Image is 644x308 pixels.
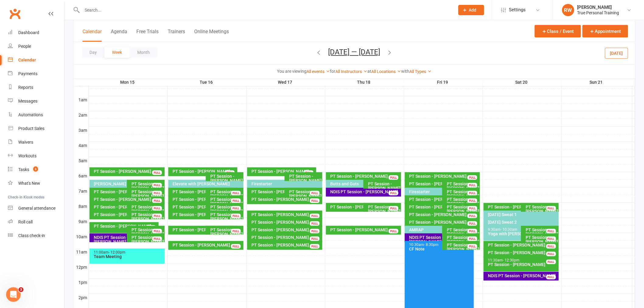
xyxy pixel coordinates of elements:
div: Elevate with [PERSON_NAME] [173,182,243,186]
div: Waivers [18,140,33,145]
div: PT Session - [PERSON_NAME] [173,169,236,173]
th: Sat 20 [483,79,562,86]
div: PT Session - [PERSON_NAME] [446,228,479,236]
span: Settings [509,3,526,17]
div: FULL [225,170,235,175]
a: All Locations [371,69,401,74]
span: - 10:30am [501,227,518,232]
div: FULL [467,191,477,195]
div: 11:30am [488,258,558,262]
div: PT Session - [PERSON_NAME] [488,250,558,255]
div: PT Session - [PERSON_NAME] [210,190,242,198]
div: PT Session - [PERSON_NAME] [525,228,558,236]
button: Agenda [111,29,127,42]
div: 10:30am [409,243,473,247]
div: FULL [152,191,162,195]
div: [PERSON_NAME] Bootcamp [94,182,158,186]
button: Day [82,47,104,58]
button: Add [458,5,484,15]
th: 2pm [73,294,89,301]
div: People [18,44,31,49]
div: FULL [546,236,556,241]
button: Online Meetings [194,29,229,42]
div: Dashboard [18,30,39,35]
div: Reports [18,85,33,90]
button: [DATE] — [DATE] [328,48,380,56]
div: FULL [152,183,162,187]
div: PT Session - [PERSON_NAME] [446,243,479,251]
div: PT Session - [PERSON_NAME] [525,205,558,213]
div: PT Session - [PERSON_NAME] [210,174,242,183]
a: All Instructors [335,69,367,74]
div: FULL [467,236,477,241]
div: Payments [18,71,37,76]
a: Payments [8,67,64,81]
div: NDIS PT Session - [PERSON_NAME] [94,235,158,244]
div: PT Session - [PERSON_NAME] [251,220,321,224]
div: Roll call [18,219,33,224]
div: PT Session - [PERSON_NAME] [173,212,236,217]
div: PT Session - [PERSON_NAME] [251,228,321,232]
th: 10am [73,233,89,240]
div: PT Session - [PERSON_NAME] [131,182,163,190]
th: 11am [73,248,89,256]
th: 7am [73,187,89,195]
div: FULL [152,236,162,241]
div: PT Session - [PERSON_NAME] [94,212,158,217]
div: FULL [152,214,162,218]
div: FULL [546,229,556,233]
div: FULL [231,214,241,218]
a: Dashboard [8,26,64,40]
button: Calendar [82,29,102,42]
div: FULL [467,221,477,226]
strong: with [401,69,409,74]
div: PT Session - [PERSON_NAME] [289,174,321,183]
div: FULL [389,191,398,195]
a: Class kiosk mode [8,229,64,243]
div: FULL [467,183,477,187]
div: FULL [546,260,556,264]
div: NDIS PT Session - [PERSON_NAME] [409,235,473,244]
div: PT Session - [PERSON_NAME] [368,182,400,190]
div: PT Session - [PERSON_NAME] [210,228,242,236]
div: FULL [467,214,477,218]
div: PT Session - [PERSON_NAME] [94,169,164,173]
div: PT Session - [PERSON_NAME] [251,169,315,173]
div: PT Session - [PERSON_NAME] [210,205,242,213]
th: 6am [73,172,89,180]
a: People [8,40,64,53]
button: Trainers [168,29,185,42]
th: Wed 17 [246,79,325,86]
div: PT Session - [PERSON_NAME] [409,220,479,224]
div: FULL [231,229,241,233]
a: What's New [8,177,64,190]
div: PT Session - [PERSON_NAME] [251,235,321,240]
span: 3 [33,166,38,172]
div: PT Session - [PERSON_NAME] [330,174,400,178]
button: Week [104,47,130,58]
div: 9:30am [488,228,552,232]
div: Automations [18,112,43,117]
div: PT Session - [PERSON_NAME] [446,235,479,244]
div: FULL [310,229,320,233]
button: Free Trials [136,29,159,42]
div: PT Session - [PERSON_NAME] [131,205,163,213]
span: - 12:00pm [109,250,126,254]
a: Product Sales [8,122,64,135]
span: - 8:30pm [424,243,439,247]
div: FULL [467,229,477,233]
th: 8am [73,202,89,210]
div: FULL [231,198,241,203]
div: PT Session - [PERSON_NAME] [446,190,479,198]
div: PT Session - [PERSON_NAME] [94,205,158,209]
th: Sun 21 [562,79,632,86]
a: Reports [8,81,64,94]
th: Thu 18 [325,79,404,86]
div: PT Session - [PERSON_NAME] [446,182,479,190]
a: General attendance kiosk mode [8,201,64,215]
th: 1am [73,96,89,103]
div: FULL [152,229,162,233]
div: PT Session - [PERSON_NAME] [173,228,236,232]
div: PT Session - [PERSON_NAME] [446,205,479,213]
div: PT Session - [PERSON_NAME] [131,235,163,244]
